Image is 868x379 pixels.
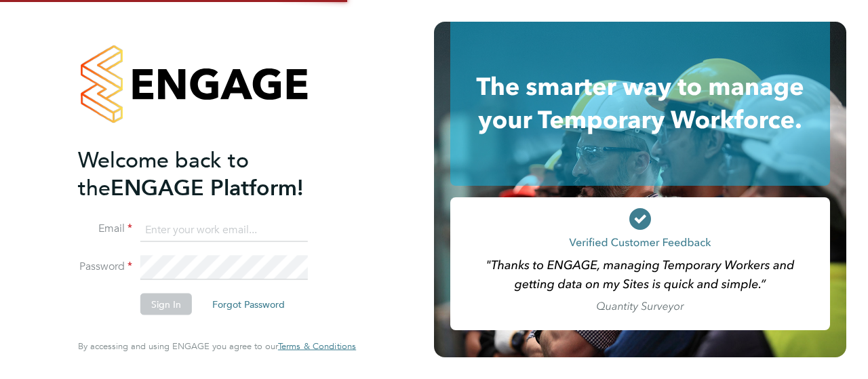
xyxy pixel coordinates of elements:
h2: ENGAGE Platform! [78,146,342,201]
span: By accessing and using ENGAGE you agree to our [78,340,356,352]
input: Enter your work email... [140,218,308,242]
a: Terms & Conditions [278,341,356,352]
button: Sign In [140,294,192,315]
button: Forgot Password [201,294,296,315]
span: Welcome back to the [78,146,249,201]
label: Email [78,222,132,236]
span: Terms & Conditions [278,340,356,352]
label: Password [78,260,132,274]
